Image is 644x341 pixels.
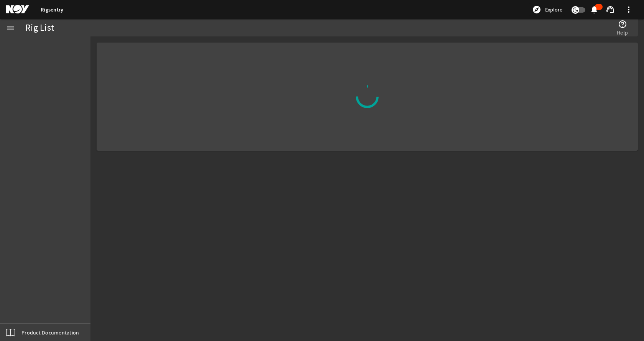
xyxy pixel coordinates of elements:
mat-icon: menu [6,23,15,33]
span: Product Documentation [21,329,79,336]
mat-icon: notifications [590,5,599,14]
mat-icon: help_outline [618,20,627,29]
button: Explore [529,3,565,16]
span: Explore [545,6,562,13]
span: Help [617,29,628,36]
a: Rigsentry [41,6,63,13]
mat-icon: support_agent [606,5,615,14]
mat-icon: explore [532,5,541,14]
button: more_vert [619,0,638,19]
div: Rig List [25,24,54,32]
